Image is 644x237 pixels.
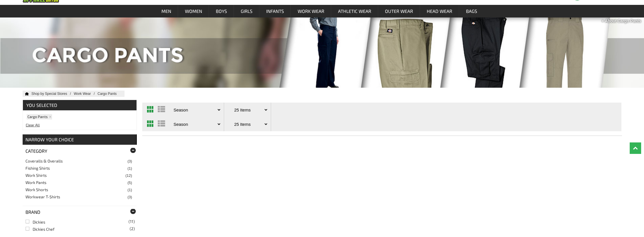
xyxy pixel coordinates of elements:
[420,5,459,17] a: Head Wear
[127,187,132,193] span: (1)
[178,5,209,17] a: Women
[25,187,48,192] a: Work Shorts
[234,5,259,17] a: Girls
[23,92,29,95] a: Home
[378,5,420,17] a: Outer Wear
[25,180,46,185] a: Work Pants
[260,5,291,17] a: Infants
[74,92,98,96] a: Work Wear
[209,5,234,17] a: Boys
[602,18,641,24] div: + About Cargo Pants
[23,206,137,218] div: Brand
[25,220,45,224] a: Dickies(11)
[25,173,47,178] a: Work Shirts
[127,180,132,186] span: (5)
[25,166,50,171] a: Fishing Shirts
[155,5,178,17] a: Men
[127,166,132,171] span: (1)
[23,134,137,145] div: NARROW YOUR CHOICE
[25,194,60,199] a: Workwear T-Shirts
[25,227,54,232] a: Dickies Chef(2)
[291,5,331,17] a: Work Wear
[331,5,378,17] a: Athletic Wear
[23,100,137,110] span: YOU SELECTED
[130,227,135,231] span: (2)
[23,145,137,157] div: Category
[125,173,132,179] span: (12)
[129,220,135,224] span: (11)
[26,123,40,127] a: Clear All
[127,194,132,200] span: (3)
[98,92,123,96] a: Cargo Pants
[459,5,484,17] a: Bags
[31,92,74,96] a: Shop by Special Stores
[127,158,132,164] span: (3)
[630,142,641,154] a: Top
[27,115,51,119] a: Cargo Pants
[25,158,63,163] a: Coveralls & Overalls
